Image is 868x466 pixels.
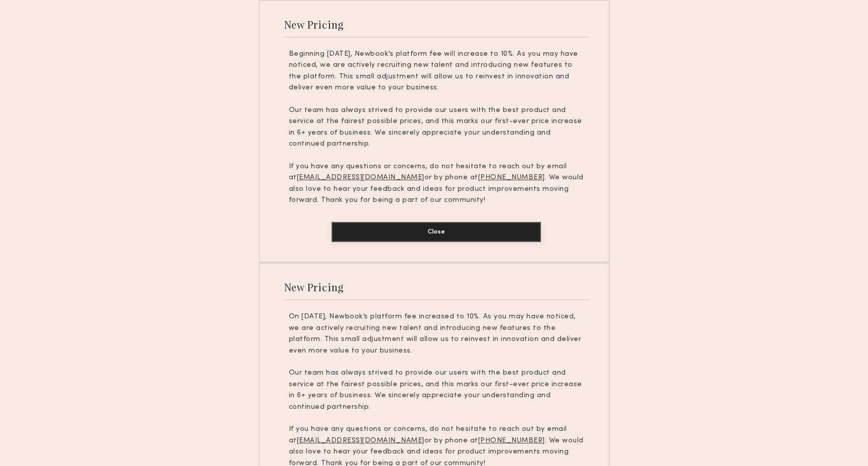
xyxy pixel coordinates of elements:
button: Close [332,222,541,242]
p: Our team has always strived to provide our users with the best product and service at the fairest... [289,368,584,413]
u: [PHONE_NUMBER] [478,174,545,181]
p: On [DATE], Newbook’s platform fee increased to 10%. As you may have noticed, we are actively recr... [289,311,584,357]
p: Beginning [DATE], Newbook’s platform fee will increase to 10%. As you may have noticed, we are ac... [289,49,584,94]
u: [PHONE_NUMBER] [478,437,545,444]
u: [EMAIL_ADDRESS][DOMAIN_NAME] [297,174,424,181]
div: New Pricing [284,280,344,294]
p: Our team has always strived to provide our users with the best product and service at the fairest... [289,105,584,150]
div: New Pricing [284,18,344,31]
p: If you have any questions or concerns, do not hesitate to reach out by email at or by phone at . ... [289,161,584,206]
u: [EMAIL_ADDRESS][DOMAIN_NAME] [297,437,424,444]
